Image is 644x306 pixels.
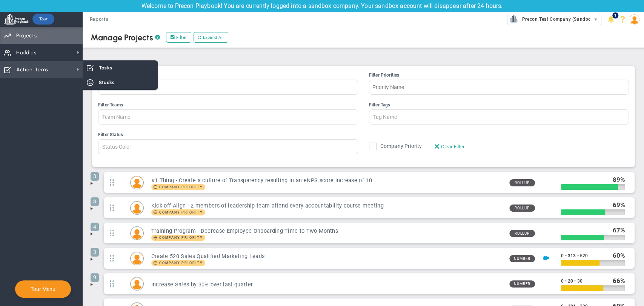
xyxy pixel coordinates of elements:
img: 33592.Company.photo [509,14,518,24]
img: Mark Collins [131,176,143,189]
li: Announcements [605,12,617,27]
span: Company Priority [159,185,203,189]
li: Help & Frequently Asked Questions (FAQ) [617,12,629,27]
span: 66 [613,277,620,284]
span: 30 [577,278,583,283]
img: 209899.Person.photo [629,14,639,25]
span: Company Priority [151,209,205,215]
div: % [613,201,626,209]
span: Company Priority [159,261,203,265]
h3: #1 Thing - Create a culture of Transparency resulting in an eNPS score increase of 10 [151,177,503,184]
img: Lisa Jenkins [131,227,143,240]
div: Filter People [98,72,358,79]
span: Clear Filter [441,144,465,149]
span: • [577,253,578,258]
span: 1 [612,12,618,18]
div: % [613,175,626,184]
div: Sudhir Dakshinamurthy [130,252,144,265]
div: Mark Collins [130,176,144,189]
span: • [574,278,576,283]
span: Projects [16,28,37,44]
input: Filter Teams [98,110,144,124]
span: Stucks [99,79,114,86]
button: Expand All [194,32,228,43]
span: Expand All [203,34,224,41]
span: 520 [580,253,588,258]
span: select [590,14,601,25]
img: Katie Williams [131,277,143,290]
span: Company Priority [380,143,422,152]
div: Miguel Cabrera [130,201,144,215]
span: • [565,253,566,258]
span: 3 [91,172,99,181]
span: Reports [86,12,112,27]
div: Filter Teams [98,101,358,109]
img: Salesforce Enabled<br />Sandbox: Quarterly Leads and Opportunities [543,255,549,261]
span: Company Priority [151,260,205,266]
div: Filter Tags [369,101,629,109]
button: Tour Menu [28,286,58,292]
span: Company Priority [151,235,205,241]
span: 0 [561,278,564,283]
span: Number [509,255,535,262]
span: Rollup [509,205,535,212]
h3: Kick off Align - 2 members of leadership team attend every accountability course meeting [151,202,503,209]
span: 67 [613,226,620,234]
label: Filter [166,32,191,43]
span: 89 [613,176,620,183]
span: Precon Test Company (Sandbox) [518,14,595,24]
h3: Create 520 Sales Qualified Marketing Leads [151,253,503,260]
span: 4 [91,223,99,231]
span: 69 [613,201,620,209]
button: Clear Filter [432,141,467,152]
div: % [613,277,626,285]
span: 3 [91,197,99,206]
div: Manage Projects [91,32,160,43]
span: 3 [91,248,99,257]
span: Company Priority [151,184,205,190]
span: 9 [91,273,99,282]
span: Rollup [509,230,535,237]
div: Filter Status [98,131,358,138]
span: Company Priority [159,236,203,240]
span: Number [509,280,535,288]
span: Huddles [16,45,37,61]
div: % [613,251,626,260]
h3: Increase Sales by 30% over last quarter [151,281,503,288]
span: Action Items [16,62,48,78]
div: Katie Williams [130,277,144,291]
input: Filter Priorities [369,80,629,95]
span: Company Priority [159,211,203,214]
span: Rollup [509,179,535,186]
input: Filter Status [98,140,144,154]
input: Filter Tags [369,110,410,124]
div: % [613,226,626,234]
span: 60 [613,252,620,259]
div: Filter Priorities [369,72,629,79]
h3: Training Program - Decrease Employee Onboarding Time to Two Months [151,228,503,235]
span: Tasks [99,64,112,71]
span: 313 [568,253,576,258]
span: • [565,278,566,283]
span: 20 [568,278,573,283]
img: Sudhir Dakshinamurthy [131,252,143,265]
span: 0 [561,253,564,258]
img: Miguel Cabrera [131,201,143,214]
div: Lisa Jenkins [130,226,144,240]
